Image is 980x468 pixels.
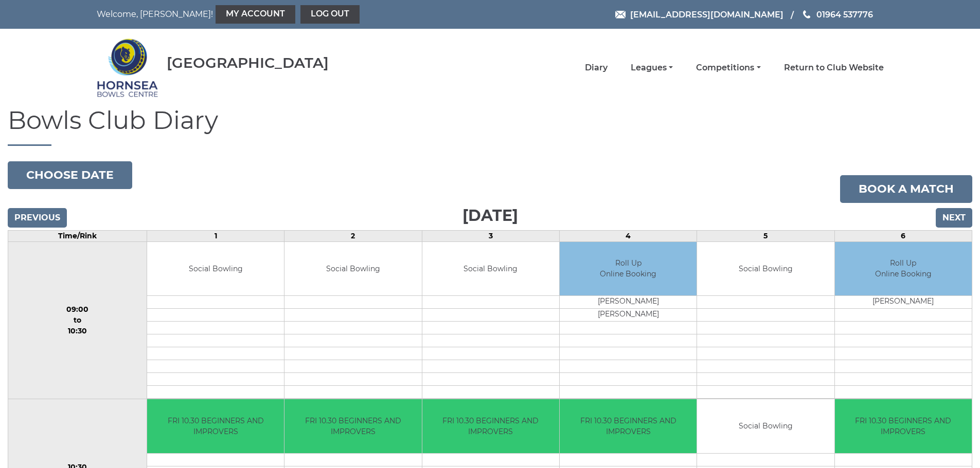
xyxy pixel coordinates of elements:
[631,62,673,73] a: Leagues
[300,5,360,24] a: Log out
[8,107,972,146] h1: Bowls Club Diary
[8,230,147,241] td: Time/Rink
[840,175,972,203] a: Book a match
[147,242,284,296] td: Social Bowling
[835,296,972,309] td: [PERSON_NAME]
[147,230,284,241] td: 1
[284,230,422,241] td: 2
[284,399,421,453] td: FRI 10.30 BEGINNERS AND IMPROVERS
[422,242,559,296] td: Social Bowling
[422,230,559,241] td: 3
[784,62,884,73] a: Return to Club Website
[697,399,834,453] td: Social Bowling
[835,242,972,296] td: Roll Up Online Booking
[801,8,873,21] a: Phone us 01964 537776
[560,399,697,453] td: FRI 10.30 BEGINNERS AND IMPROVERS
[97,32,158,104] img: Hornsea Bowls Centre
[97,5,416,24] nav: Welcome, [PERSON_NAME]!
[615,11,626,18] img: Email
[147,399,284,453] td: FRI 10.30 BEGINNERS AND IMPROVERS
[816,9,873,19] span: 01964 537776
[936,208,972,228] input: Next
[284,242,421,296] td: Social Bowling
[560,309,697,322] td: [PERSON_NAME]
[630,9,783,19] span: [EMAIL_ADDRESS][DOMAIN_NAME]
[615,8,783,21] a: Email [EMAIL_ADDRESS][DOMAIN_NAME]
[834,230,972,241] td: 6
[835,399,972,453] td: FRI 10.30 BEGINNERS AND IMPROVERS
[560,296,697,309] td: [PERSON_NAME]
[696,62,760,73] a: Competitions
[697,242,834,296] td: Social Bowling
[803,10,810,18] img: Phone us
[8,241,147,399] td: 09:00 to 10:30
[422,399,559,453] td: FRI 10.30 BEGINNERS AND IMPROVERS
[167,55,329,71] div: [GEOGRAPHIC_DATA]
[8,161,132,189] button: Choose date
[8,208,67,228] input: Previous
[216,5,295,24] a: My Account
[559,230,697,241] td: 4
[697,230,834,241] td: 5
[585,62,608,73] a: Diary
[560,242,697,296] td: Roll Up Online Booking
